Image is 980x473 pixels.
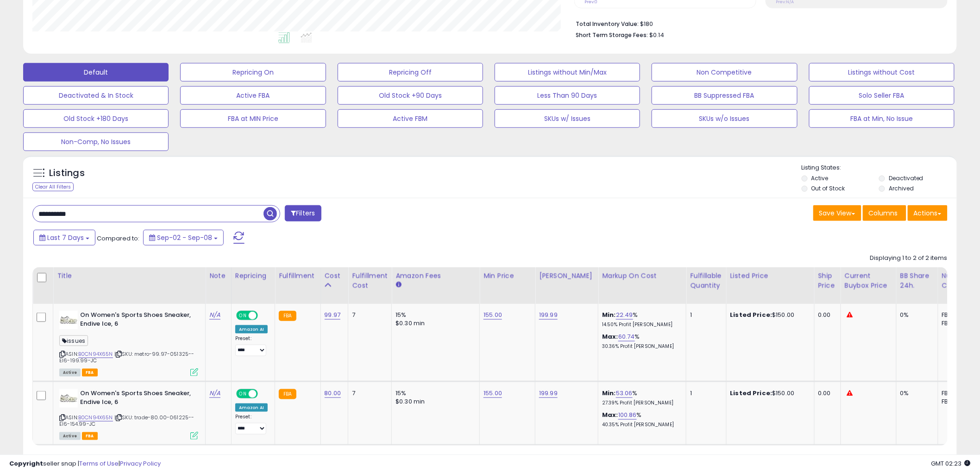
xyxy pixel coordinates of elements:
strong: Copyright [9,459,43,468]
button: Listings without Cost [809,63,955,82]
button: Repricing On [180,63,326,82]
span: OFF [257,312,271,320]
label: Archived [889,184,914,192]
label: Deactivated [889,174,923,182]
b: Listed Price: [730,389,773,397]
div: Listed Price [730,271,810,281]
div: FBM: 0 [942,319,973,328]
div: Ship Price [818,271,837,290]
div: FBA: 3 [942,389,973,397]
img: 31Yh5T5PulL._SL40_.jpg [59,389,78,408]
div: Cost [325,271,345,281]
div: % [602,389,679,406]
a: B0CN94X65N [78,414,113,422]
button: Actions [908,205,948,221]
div: FBA: 3 [942,311,973,319]
button: Old Stock +180 Days [23,109,169,128]
button: Non-Comp, No Issues [23,132,169,151]
button: Less Than 90 Days [495,86,640,105]
div: Preset: [235,414,268,435]
a: 100.86 [618,410,637,420]
div: 0.00 [818,311,834,319]
div: 15% [396,389,472,397]
div: 7 [352,389,384,397]
span: Sep-02 - Sep-08 [157,233,212,242]
a: 199.99 [539,310,558,320]
button: Last 7 Days [33,230,95,246]
div: % [602,411,679,428]
div: Amazon AI [235,404,268,412]
b: On Women's Sports Shoes Sneaker, Endive Ice, 6 [80,389,193,409]
div: $0.30 min [396,319,472,328]
b: Short Term Storage Fees: [576,31,648,39]
a: 53.06 [616,389,633,398]
button: SKUs w/o Issues [652,109,797,128]
div: $150.00 [730,311,807,319]
b: Listed Price: [730,310,773,319]
a: B0CN94X65N [78,350,113,358]
span: 2025-09-16 02:23 GMT [931,459,971,468]
a: 199.99 [539,389,558,398]
button: Non Competitive [652,63,797,82]
div: Repricing [235,271,271,281]
span: FBA [82,432,98,440]
div: Title [57,271,201,281]
span: FBA [82,369,98,377]
th: The percentage added to the cost of goods (COGS) that forms the calculator for Min & Max prices. [598,267,686,304]
button: SKUs w/ Issues [495,109,640,128]
div: 1 [690,311,719,319]
span: Columns [869,208,898,218]
div: 0% [900,311,931,319]
div: Fulfillment [279,271,316,281]
b: Total Inventory Value: [576,20,639,28]
div: $150.00 [730,389,807,397]
b: Max: [602,410,618,419]
span: Compared to: [97,234,139,243]
span: $0.14 [649,31,664,39]
div: 0% [900,389,931,397]
a: Privacy Policy [120,459,161,468]
span: OFF [257,390,271,398]
a: 60.74 [618,332,635,341]
span: Last 7 Days [47,233,84,242]
a: N/A [209,389,220,398]
button: Columns [863,205,906,221]
div: Displaying 1 to 2 of 2 items [870,254,948,263]
li: $180 [576,18,941,29]
a: N/A [209,310,220,320]
div: Num of Comp. [942,271,976,290]
button: Solo Seller FBA [809,86,955,105]
b: Min: [602,310,616,319]
p: Listing States: [802,164,957,172]
small: Amazon Fees. [396,281,401,289]
div: 1 [690,389,719,397]
div: Amazon Fees [396,271,476,281]
div: [PERSON_NAME] [539,271,594,281]
p: 14.50% Profit [PERSON_NAME] [602,322,679,328]
div: Note [209,271,227,281]
div: Min Price [484,271,531,281]
div: Fulfillable Quantity [690,271,722,290]
div: 7 [352,311,384,319]
span: | SKU: metro-99.97-051325--EI6-199.99-JC [59,350,195,364]
div: BB Share 24h. [900,271,934,290]
div: Fulfillment Cost [352,271,388,290]
span: All listings currently available for purchase on Amazon [59,369,81,377]
div: Current Buybox Price [845,271,892,290]
small: FBA [279,389,296,399]
div: seller snap | | [9,460,161,468]
div: % [602,333,679,350]
span: ON [237,390,249,398]
b: Max: [602,332,618,341]
button: Deactivated & In Stock [23,86,169,105]
button: Repricing Off [338,63,483,82]
button: Active FBA [180,86,326,105]
button: Sep-02 - Sep-08 [143,230,224,246]
div: ASIN: [59,311,198,375]
label: Active [811,174,829,182]
div: Amazon AI [235,325,268,334]
h5: Listings [49,167,85,180]
b: On Women's Sports Shoes Sneaker, Endive Ice, 6 [80,311,193,330]
button: Default [23,63,169,82]
p: 27.39% Profit [PERSON_NAME] [602,400,679,406]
